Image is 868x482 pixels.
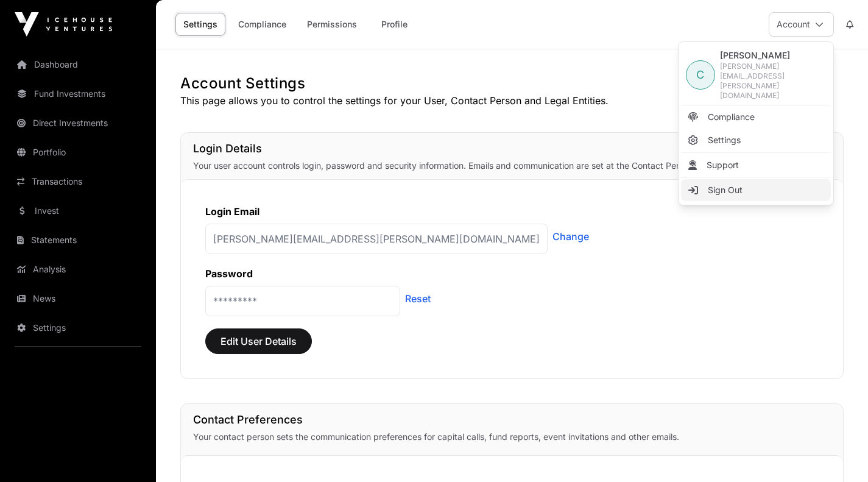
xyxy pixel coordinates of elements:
p: [PERSON_NAME][EMAIL_ADDRESS][PERSON_NAME][DOMAIN_NAME] [205,224,548,254]
p: This page allows you to control the settings for your User, Contact Person and Legal Entities. [180,93,844,108]
li: Sign Out [681,179,831,201]
span: Sign Out [708,184,743,196]
a: Transactions [10,168,146,195]
h1: Account Settings [180,74,844,93]
a: Portfolio [10,139,146,166]
a: News [10,285,146,312]
span: Compliance [708,111,755,123]
span: C [696,66,704,83]
span: [PERSON_NAME][EMAIL_ADDRESS][PERSON_NAME][DOMAIN_NAME] [720,62,826,101]
a: Invest [10,197,146,224]
button: Edit User Details [205,328,312,354]
a: Dashboard [10,51,146,78]
a: Settings [681,129,831,151]
h1: Contact Preferences [193,411,831,428]
a: Statements [10,227,146,253]
img: Icehouse Ventures Logo [15,12,112,37]
a: Direct Investments [10,110,146,136]
a: Change [552,229,589,244]
li: Support [681,154,831,176]
span: Support [707,159,739,171]
a: Profile [370,13,418,36]
span: [PERSON_NAME] [720,49,826,62]
a: Compliance [230,13,294,36]
p: Your contact person sets the communication preferences for capital calls, fund reports, event inv... [193,431,831,443]
iframe: Chat Widget [807,424,868,482]
p: Your user account controls login, password and security information. Emails and communication are... [193,160,831,172]
label: Login Email [205,205,259,218]
h1: Login Details [193,140,831,157]
a: Permissions [299,13,365,36]
button: Account [769,12,834,37]
a: Compliance [681,106,831,128]
a: Analysis [10,256,146,283]
label: Password [205,268,253,280]
a: Reset [405,291,431,306]
a: Fund Investments [10,80,146,107]
span: Edit User Details [221,334,297,349]
a: Settings [175,13,225,36]
a: Settings [10,314,146,341]
span: Settings [708,134,741,146]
